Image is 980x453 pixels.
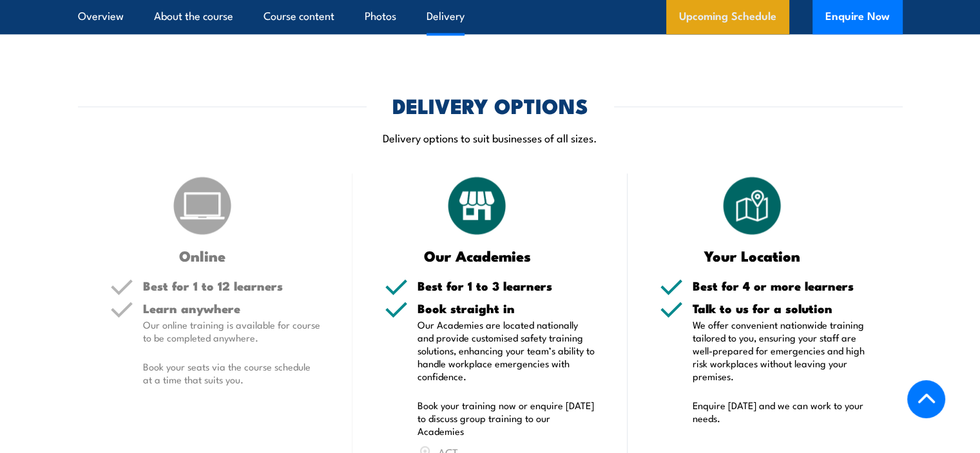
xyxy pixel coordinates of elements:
[385,248,570,263] h3: Our Academies
[143,318,321,344] p: Our online training is available for course to be completed anywhere.
[418,302,595,314] h5: Book straight in
[143,302,321,314] h5: Learn anywhere
[660,248,845,263] h3: Your Location
[693,280,870,292] h5: Best for 4 or more learners
[110,248,295,263] h3: Online
[392,96,588,114] h2: DELIVERY OPTIONS
[143,280,321,292] h5: Best for 1 to 12 learners
[78,130,903,145] p: Delivery options to suit businesses of all sizes.
[418,318,595,383] p: Our Academies are located nationally and provide customised safety training solutions, enhancing ...
[693,302,870,314] h5: Talk to us for a solution
[693,318,870,383] p: We offer convenient nationwide training tailored to you, ensuring your staff are well-prepared fo...
[143,360,321,386] p: Book your seats via the course schedule at a time that suits you.
[693,399,870,425] p: Enquire [DATE] and we can work to your needs.
[418,399,595,438] p: Book your training now or enquire [DATE] to discuss group training to our Academies
[418,280,595,292] h5: Best for 1 to 3 learners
